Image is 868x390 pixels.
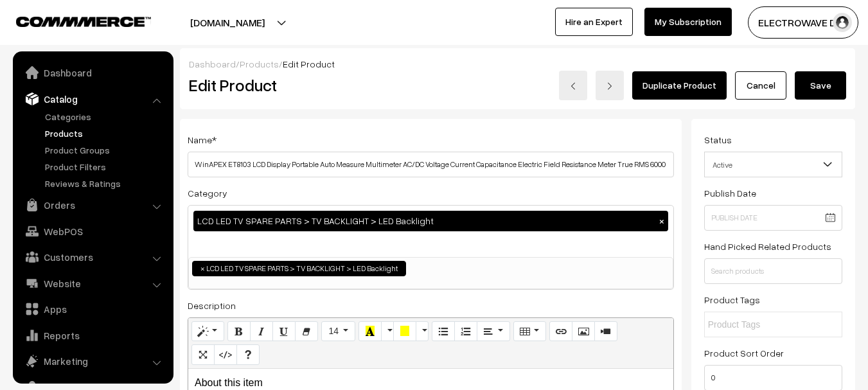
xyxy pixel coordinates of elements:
[704,205,842,231] input: Publish Date
[189,75,452,95] h2: Edit Product
[145,6,310,39] button: [DOMAIN_NAME]
[42,177,169,190] a: Reviews & Ratings
[191,321,224,342] button: Style
[708,318,820,332] input: Product Tags
[191,344,215,365] button: Full Screen
[555,8,633,36] a: Hire an Expert
[214,344,237,365] button: Code View
[704,240,831,253] label: Hand Picked Related Products
[16,324,169,347] a: Reports
[594,321,617,342] button: Video
[16,350,169,373] a: Marketing
[359,321,382,342] button: Recent Color
[236,344,260,365] button: Help
[272,321,296,342] button: Underline (CTRL+U)
[16,193,169,217] a: Orders
[704,293,760,306] label: Product Tags
[227,321,251,342] button: Bold (CTRL+B)
[16,13,128,28] a: COMMMERCE
[833,13,852,32] img: user
[572,321,595,342] button: Picture
[704,133,732,146] label: Status
[704,346,784,360] label: Product Sort Order
[704,258,842,284] input: Search products
[569,82,577,90] img: left-arrow.png
[189,58,236,69] a: Dashboard
[748,6,858,39] button: ELECTROWAVE DE…
[250,321,273,342] button: Italic (CTRL+I)
[432,321,455,342] button: Unordered list (CTRL+SHIFT+NUM7)
[735,71,786,100] a: Cancel
[188,152,674,177] input: Name
[42,143,169,157] a: Product Groups
[192,261,406,276] li: LCD LED TV SPARE PARTS > TV BACKLIGHT > LED Backlight
[16,245,169,269] a: Customers
[381,321,394,342] button: More Color
[606,82,614,90] img: right-arrow.png
[704,152,842,177] span: Active
[188,299,236,312] label: Description
[283,58,335,69] span: Edit Product
[705,154,842,176] span: Active
[477,321,509,342] button: Paragraph
[393,321,416,342] button: Background Color
[632,71,727,100] a: Duplicate Product
[416,321,429,342] button: More Color
[16,220,169,243] a: WebPOS
[189,57,846,71] div: / /
[42,110,169,123] a: Categories
[16,17,151,26] img: COMMMERCE
[295,321,318,342] button: Remove Font Style (CTRL+\)
[644,8,732,36] a: My Subscription
[454,321,477,342] button: Ordered list (CTRL+SHIFT+NUM8)
[42,160,169,173] a: Product Filters
[16,87,169,111] a: Catalog
[513,321,546,342] button: Table
[549,321,572,342] button: Link (CTRL+K)
[704,186,756,200] label: Publish Date
[16,297,169,321] a: Apps
[240,58,279,69] a: Products
[656,215,668,227] button: ×
[193,211,668,231] div: LCD LED TV SPARE PARTS > TV BACKLIGHT > LED Backlight
[328,326,339,336] span: 14
[795,71,846,100] button: Save
[16,61,169,84] a: Dashboard
[42,127,169,140] a: Products
[16,272,169,295] a: Website
[321,321,355,342] button: Font Size
[188,133,217,146] label: Name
